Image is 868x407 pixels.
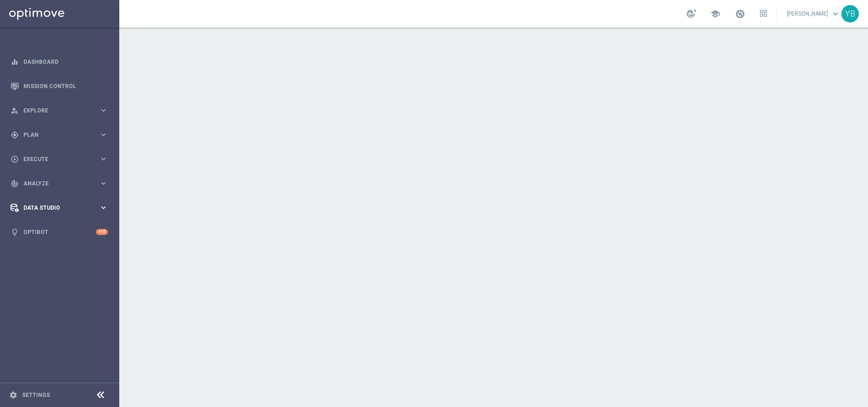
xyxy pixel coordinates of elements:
div: Explore [11,106,99,115]
div: YB [841,5,859,22]
button: Mission Control [10,83,108,90]
i: person_search [11,106,19,115]
button: lightbulb Optibot +10 [10,229,108,236]
div: +10 [96,229,108,235]
i: keyboard_arrow_right [99,179,108,188]
div: Mission Control [11,74,108,98]
a: [PERSON_NAME]keyboard_arrow_down [786,7,841,21]
div: Data Studio [11,204,99,212]
i: gps_fixed [11,131,19,139]
span: Explore [23,108,99,113]
div: Dashboard [11,50,108,74]
i: settings [9,391,17,399]
a: Optibot [23,220,96,244]
a: Dashboard [23,50,108,74]
div: Analyze [11,179,99,188]
i: lightbulb [11,228,19,236]
button: Data Studio keyboard_arrow_right [10,204,108,212]
span: school [710,9,720,19]
span: Analyze [23,181,99,186]
span: Data Studio [23,205,99,211]
button: person_search Explore keyboard_arrow_right [10,107,108,114]
i: play_circle_outline [11,155,19,163]
i: keyboard_arrow_right [99,155,108,163]
i: keyboard_arrow_right [99,203,108,212]
button: equalizer Dashboard [10,58,108,66]
span: Execute [23,156,99,162]
button: gps_fixed Plan keyboard_arrow_right [10,131,108,139]
div: Plan [11,131,99,139]
span: keyboard_arrow_down [830,9,840,19]
button: track_changes Analyze keyboard_arrow_right [10,180,108,187]
i: keyboard_arrow_right [99,130,108,139]
a: Mission Control [23,74,108,98]
i: track_changes [11,179,19,188]
i: keyboard_arrow_right [99,106,108,115]
a: Settings [22,392,50,398]
button: play_circle_outline Execute keyboard_arrow_right [10,156,108,163]
i: equalizer [11,58,19,66]
div: Optibot [11,220,108,244]
span: Plan [23,132,99,138]
div: Execute [11,155,99,163]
